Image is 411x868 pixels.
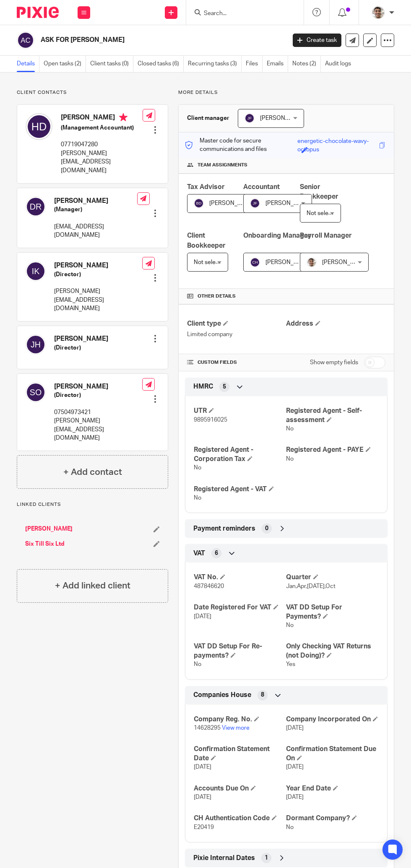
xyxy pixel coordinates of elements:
p: Limited company [187,330,286,339]
h4: Registered Agent - VAT [194,485,286,494]
a: Create task [293,34,341,47]
h4: Registered Agent - PAYE [286,446,379,454]
h4: Company Reg. No. [194,715,286,724]
label: Show empty fields [310,358,358,367]
h4: VAT DD Setup For Payments? [286,603,379,621]
p: [PERSON_NAME][EMAIL_ADDRESS][DOMAIN_NAME] [54,417,142,442]
h5: (Director) [54,270,142,279]
h4: Client type [187,319,286,328]
span: Onboarding Manager [243,232,311,239]
span: 6 [215,549,218,557]
p: More details [178,89,394,96]
span: Pixie Internal Dates [193,854,255,863]
a: Files [246,56,263,72]
a: View more [222,725,250,731]
h4: Year End Date [286,784,379,793]
span: HMRC [193,382,213,391]
span: [DATE] [286,794,304,800]
span: No [286,456,294,462]
span: Jan,Apr,[DATE],Oct [286,583,336,589]
p: 07504973421 [54,408,142,417]
a: Details [17,56,39,72]
span: [DATE] [194,794,211,800]
span: No [194,465,201,471]
a: Closed tasks (6) [138,56,184,72]
span: No [286,622,294,628]
span: [PERSON_NAME] [265,200,312,206]
img: svg%3E [26,382,46,402]
a: Recurring tasks (3) [188,56,242,72]
p: [EMAIL_ADDRESS][DOMAIN_NAME] [54,223,137,240]
i: Primary [119,113,127,122]
img: svg%3E [245,113,255,123]
h4: Confirmation Statement Date [194,745,286,763]
img: svg%3E [250,257,260,267]
span: 1 [265,854,268,862]
span: Companies House [193,691,251,700]
span: Other details [198,293,236,300]
h4: Quarter [286,573,379,582]
img: svg%3E [17,31,34,49]
h5: (Manager) [54,205,137,214]
span: [DATE] [194,764,211,770]
p: [PERSON_NAME][EMAIL_ADDRESS][DOMAIN_NAME] [61,149,143,175]
h4: Registered Agent - Self-assessment [286,407,379,425]
img: PXL_20240409_141816916.jpg [372,6,385,19]
h4: Dormant Company? [286,814,379,823]
span: [DATE] [194,614,211,619]
span: No [286,824,294,830]
span: No [286,426,294,432]
span: 5 [223,383,226,391]
h4: + Add linked client [55,579,130,592]
span: [PERSON_NAME] [209,200,255,206]
h4: CH Authentication Code [194,814,286,823]
span: Accountant [243,184,280,190]
span: [DATE] [286,725,304,731]
span: 487846620 [194,583,224,589]
span: E20419 [194,824,214,830]
h4: UTR [194,407,286,415]
img: svg%3E [250,198,260,208]
h4: Date Registered For VAT [194,603,286,612]
img: svg%3E [26,197,46,217]
p: 07719047280 [61,140,143,149]
img: svg%3E [26,261,46,281]
div: energetic-chocolate-wavy-octopus [297,137,377,147]
h4: [PERSON_NAME] [54,334,108,343]
span: [PERSON_NAME] [260,115,306,121]
span: 9895916025 [194,417,227,423]
span: 8 [261,691,264,699]
span: Client Bookkeeper [187,232,226,249]
h5: (Management Accountant) [61,124,143,132]
span: 0 [265,524,268,533]
h2: ASK FOR [PERSON_NAME] [41,36,232,44]
a: Notes (2) [292,56,321,72]
img: svg%3E [26,334,46,355]
span: Payroll Manager [300,232,352,239]
img: PXL_20240409_141816916.jpg [307,257,317,267]
h4: CUSTOM FIELDS [187,359,286,366]
span: VAT [193,549,205,558]
h4: [PERSON_NAME] [54,382,142,391]
h4: + Add contact [63,466,122,479]
span: 14628295 [194,725,221,731]
a: Audit logs [325,56,355,72]
h4: [PERSON_NAME] [61,113,143,124]
h4: Accounts Due On [194,784,286,793]
span: Payment reminders [193,524,255,533]
h4: Confirmation Statement Due On [286,745,379,763]
span: Not selected [307,210,341,216]
a: Six Till Six Ltd [25,540,65,548]
span: Not selected [194,259,228,265]
a: Emails [267,56,288,72]
h5: (Director) [54,391,142,399]
p: Client contacts [17,89,168,96]
h4: Only Checking VAT Returns (not Doing)? [286,642,379,660]
p: Linked clients [17,501,168,508]
span: Team assignments [198,162,247,168]
input: Search [203,10,278,18]
h4: [PERSON_NAME] [54,197,137,205]
h4: VAT No. [194,573,286,582]
span: Yes [286,661,295,667]
h4: Registered Agent - Corporation Tax [194,446,286,464]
